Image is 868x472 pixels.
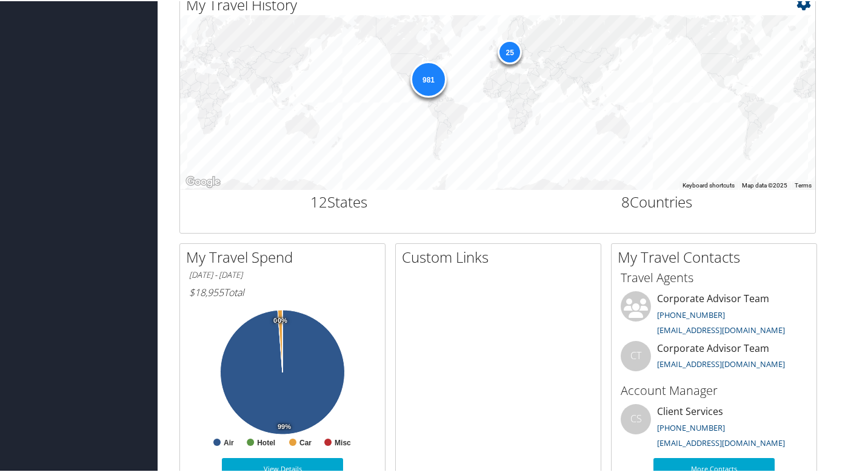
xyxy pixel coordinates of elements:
[224,437,234,446] text: Air
[189,285,376,298] h6: Total
[621,340,651,370] div: CT
[615,290,813,340] li: Corporate Advisor Team
[257,437,275,446] text: Hotel
[657,323,785,334] a: [EMAIL_ADDRESS][DOMAIN_NAME]
[683,180,735,189] button: Keyboard shortcuts
[618,246,816,266] h2: My Travel Contacts
[273,316,283,323] tspan: 0%
[335,437,351,446] text: Misc
[402,246,601,266] h2: Custom Links
[183,173,223,189] a: Open this area in Google Maps (opens a new window)
[795,181,812,187] a: Terms (opens in new tab)
[615,340,813,379] li: Corporate Advisor Team
[310,190,327,211] span: 12
[189,285,224,298] span: $18,955
[278,316,287,323] tspan: 0%
[742,181,787,187] span: Map data ©2025
[621,381,807,398] h3: Account Manager
[657,308,725,319] a: [PHONE_NUMBER]
[621,268,807,285] h3: Travel Agents
[657,357,785,368] a: [EMAIL_ADDRESS][DOMAIN_NAME]
[276,316,285,323] tspan: 1%
[299,437,312,446] text: Car
[183,173,223,189] img: Google
[410,59,447,96] div: 981
[615,403,813,453] li: Client Services
[278,422,291,430] tspan: 99%
[657,421,725,432] a: [PHONE_NUMBER]
[189,268,376,280] h6: [DATE] - [DATE]
[621,190,630,211] span: 8
[657,436,785,447] a: [EMAIL_ADDRESS][DOMAIN_NAME]
[498,39,522,63] div: 25
[186,246,385,266] h2: My Travel Spend
[507,190,806,211] h2: Countries
[621,403,651,433] div: CS
[189,190,489,211] h2: States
